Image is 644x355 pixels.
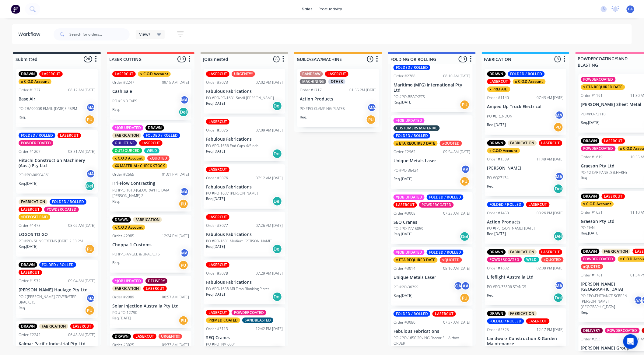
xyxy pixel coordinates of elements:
div: *JOB UPDATED [112,125,143,131]
div: PRIMED COATED [206,318,240,323]
p: Req. [DATE] [394,231,412,237]
div: Del [272,196,282,206]
div: PU [179,199,188,209]
div: 08:16 AM [DATE] [443,266,470,271]
div: Order #1717 [300,87,322,93]
div: MA [555,281,564,290]
div: Order #1621 [581,210,603,215]
p: Req. [DATE] [394,293,412,298]
div: Order #3076 [206,175,228,181]
div: xQUOTED [147,156,170,161]
div: FABRICATION [133,217,162,223]
p: Req. [112,107,120,112]
p: Req. [DATE] [112,315,131,321]
p: Req. [DATE] [581,230,600,236]
div: Del [272,101,282,111]
div: FOLDED / ROLLED [394,65,430,70]
div: LASERCUT [112,71,136,77]
div: *JOB UPDATEDCUSTOMERS MATERIALFOLDED / ROLLEDx ETA REQUIRED DATExQUOTEDOrder #296209:54 AM [DATE]... [391,115,473,189]
div: PU [179,260,188,270]
p: Req. [300,114,307,120]
div: 11:48 AM [DATE] [537,156,564,162]
p: Req. [581,175,588,181]
div: PU [85,244,95,254]
div: PU [85,306,95,315]
div: FOLDED / ROLLED [487,202,524,207]
div: x PREPAID [487,86,510,92]
div: DRAWNFOLDED / ROLLEDLASERCUTOrder #157209:04 AM [DATE][PERSON_NAME] Haulage Pty LtdPO #[PERSON_NA... [16,260,98,318]
div: Order #1602 [487,265,509,271]
div: MA [367,103,376,112]
div: LASERCUT [539,249,562,255]
div: FABRICATION [508,249,537,255]
div: *JOB UPDATED [394,118,425,123]
div: Del [272,292,282,302]
p: Action Products [487,220,564,225]
p: PO #PO-33806 STANDS [487,284,527,290]
div: AA [461,165,470,174]
div: Order #1781 [581,272,603,278]
div: 07:12 AM [DATE] [256,175,283,181]
div: POWDERCOATED [44,207,79,212]
p: PO #[PERSON_NAME] COVER/STEP BRACKETS [19,294,86,305]
div: Order #3077 [206,223,228,228]
div: Order #3014 [394,266,415,271]
div: POWDERCOATED [581,256,616,262]
p: Fabulous Fabrications [206,89,283,94]
p: PO #2 CAR PANELS (LH+RH) [581,170,627,175]
p: PO #PO 1010-[GEOGRAPHIC_DATA][PERSON_NAME] 2 [112,188,180,199]
p: Fabulous Fabrications [206,137,283,142]
div: FOLDED / ROLLED [39,262,76,268]
div: 07:09 AM [DATE] [256,128,283,133]
p: Action Products [300,97,376,102]
div: Order #1619 [581,154,603,160]
p: Amped Up Truck Electrical [487,104,564,109]
div: MA [86,294,95,303]
p: Hitachi Construction Machinery (Aust) Pty Ltd [19,158,95,168]
p: PO #END CAPS [112,98,137,104]
div: LASERCUT [206,71,229,77]
div: 09:54 AM [DATE] [443,149,470,155]
p: Req. [19,305,26,311]
div: PU [85,115,95,125]
div: Order #2788 [394,73,415,79]
p: Unique Metals Laser [394,158,470,163]
div: FOLDED / ROLLED [427,250,464,255]
div: Del [272,149,282,159]
div: 08:51 AM [DATE] [68,149,95,154]
div: 01:55 PM [DATE] [349,87,376,93]
div: *JOB UPDATED [394,250,425,255]
div: DRAWN [19,262,37,268]
p: Req. [487,293,495,298]
div: 08:12 AM [DATE] [68,87,95,93]
p: Req. [DATE] [206,196,225,202]
div: POWDERCOATED [419,202,454,208]
p: Maritimo (MFG) International Pty Ltd [394,83,470,93]
p: Req. [DATE] [206,149,225,154]
p: [PERSON_NAME] [487,166,564,171]
div: 07:29 AM [DATE] [256,271,283,276]
div: Order #2247 [112,80,134,85]
div: DRAWNFABRICATIONLASERCUTPOWDERCOATEDWELDxQUOTEDOrder #160202:08 PM [DATE]Lifeflight Australia Ltd... [485,247,566,305]
p: Req. [581,310,588,315]
div: DRAWN [487,249,506,255]
div: Del [460,232,470,241]
div: LASERCUT [206,119,229,125]
div: xQUOTED [581,264,603,269]
div: FABRICATION [508,311,537,316]
div: FABRICATION [39,324,68,329]
div: x C.O.D Account [487,148,520,153]
div: FOLDED / ROLLED [394,133,430,139]
div: DRAWNFABRICATIONLASERCUTx C.O.D AccountOrder #138911:48 AM [DATE][PERSON_NAME]PO #Q27134MAReq.Del [485,138,566,196]
input: Search for orders... [69,28,130,40]
p: PO #PO-1638 MR Titan Blanking Plates [206,286,270,292]
div: Order #1191 [581,93,603,98]
div: LASERCUT [206,214,229,220]
img: Factory [11,5,20,14]
div: DRAWNFABRICATIONx C.O.D AccountOrder #298512:24 PM [DATE]Choppa 1 CustomsPO #PO-ANGLE & BRACKETSM... [110,215,191,273]
div: Order #1389 [487,156,509,162]
div: Del [554,231,563,241]
div: Order #3078 [206,271,228,276]
div: MA [180,95,189,104]
p: Fabulous Fabrications [206,280,283,285]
